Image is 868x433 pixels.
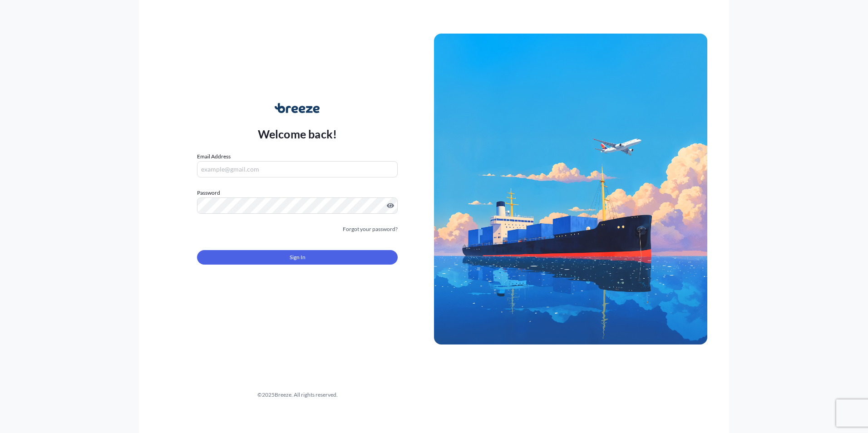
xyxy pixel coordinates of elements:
div: © 2025 Breeze. All rights reserved. [161,390,434,399]
img: Ship illustration [434,34,707,344]
a: Forgot your password? [343,225,398,234]
span: Sign In [290,253,306,262]
input: example@gmail.com [197,161,398,177]
label: Email Address [197,152,231,161]
p: Welcome back! [258,127,337,141]
button: Sign In [197,250,398,265]
button: Show password [387,202,394,209]
label: Password [197,188,398,197]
